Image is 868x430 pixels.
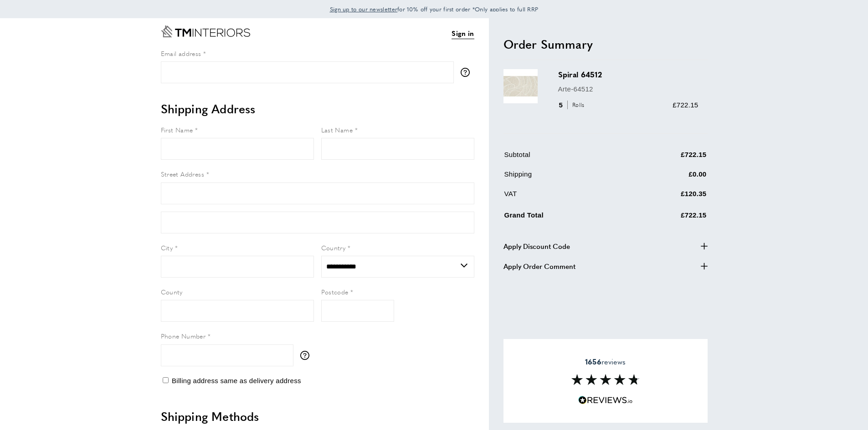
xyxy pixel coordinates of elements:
[585,356,601,367] strong: 1656
[161,169,205,178] span: Street Address
[161,101,474,117] h2: Shipping Address
[504,149,627,167] td: Subtotal
[503,36,708,52] h2: Order Summary
[161,243,173,252] span: City
[585,357,626,366] span: reviews
[461,68,474,77] button: More information
[161,49,201,58] span: Email address
[578,396,633,405] img: Reviews.io 5 stars
[627,169,707,187] td: £0.00
[627,208,707,228] td: £722.15
[558,69,699,80] h3: Spiral 64512
[321,125,353,134] span: Last Name
[161,287,183,296] span: County
[558,84,699,95] p: Arte-64512
[504,169,627,187] td: Shipping
[321,287,349,296] span: Postcode
[330,5,398,13] span: Sign up to our newsletter
[503,261,575,272] span: Apply Order Comment
[321,243,346,252] span: Country
[571,374,640,385] img: Reviews section
[504,208,627,228] td: Grand Total
[627,188,707,206] td: £120.35
[330,5,539,13] span: for 10% off your first order *Only applies to full RRP
[503,69,538,103] img: Spiral 64512
[558,100,588,111] div: 5
[163,377,169,383] input: Billing address same as delivery address
[330,5,398,14] a: Sign up to our newsletter
[161,408,474,425] h2: Shipping Methods
[503,241,570,252] span: Apply Discount Code
[300,351,314,360] button: More information
[172,377,301,384] span: Billing address same as delivery address
[504,188,627,206] td: VAT
[452,28,474,39] a: Sign in
[627,149,707,167] td: £722.15
[161,125,193,134] span: First Name
[567,101,587,109] span: Rolls
[161,25,250,37] a: Go to Home page
[161,331,206,340] span: Phone Number
[673,101,698,109] span: £722.15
